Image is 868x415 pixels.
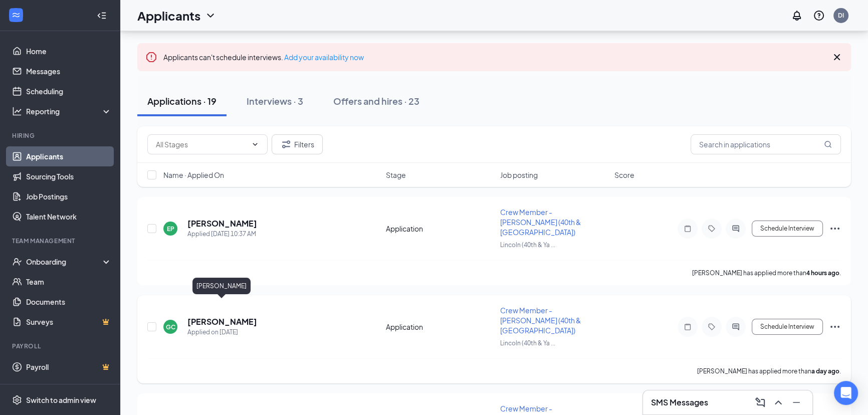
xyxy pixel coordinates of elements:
b: 4 hours ago [806,269,839,277]
svg: Ellipses [829,321,841,333]
span: Job posting [500,170,538,180]
a: Documents [26,292,112,312]
a: Sourcing Tools [26,166,112,186]
svg: Error [145,51,157,63]
div: Application [386,322,494,332]
div: Reporting [26,106,112,116]
a: Messages [26,61,112,81]
span: Name · Applied On [163,170,224,180]
span: Lincoln (40th & Ya ... [500,339,555,347]
svg: Settings [12,395,22,405]
div: Payroll [12,342,110,350]
div: Applied [DATE] 10:37 AM [187,229,257,239]
a: Job Postings [26,186,112,206]
button: Minimize [788,394,804,410]
span: Score [614,170,634,180]
svg: Ellipses [829,223,841,235]
button: Schedule Interview [752,319,823,335]
button: ComposeMessage [752,394,768,410]
h5: [PERSON_NAME] [187,316,257,327]
button: Schedule Interview [752,221,823,237]
div: Open Intercom Messenger [834,381,858,405]
p: [PERSON_NAME] has applied more than . [692,269,841,277]
div: DI [838,11,844,20]
svg: ActiveChat [730,323,742,331]
svg: WorkstreamLogo [11,10,21,20]
a: Applicants [26,146,112,166]
a: Team [26,272,112,292]
svg: ChevronDown [251,140,259,148]
svg: ChevronDown [204,10,216,22]
h5: [PERSON_NAME] [187,218,257,229]
input: Search in applications [691,134,841,154]
svg: ActiveChat [730,225,742,233]
span: Stage [386,170,406,180]
svg: Notifications [791,10,803,22]
svg: Collapse [97,11,107,21]
div: [PERSON_NAME] [192,278,251,294]
b: a day ago [811,367,839,375]
div: EP [167,225,174,233]
p: [PERSON_NAME] has applied more than . [697,367,841,375]
svg: Analysis [12,106,22,116]
a: SurveysCrown [26,312,112,332]
div: Interviews · 3 [247,95,303,107]
svg: UserCheck [12,257,22,267]
button: Filter Filters [272,134,323,154]
a: Home [26,41,112,61]
button: ChevronUp [770,394,786,410]
svg: ChevronUp [772,396,784,408]
svg: Filter [280,138,292,150]
span: Crew Member - [PERSON_NAME] (40th & [GEOGRAPHIC_DATA]) [500,207,581,237]
input: All Stages [156,139,247,150]
span: Applicants can't schedule interviews. [163,53,364,62]
a: Talent Network [26,206,112,227]
svg: MagnifyingGlass [824,140,832,148]
span: Lincoln (40th & Ya ... [500,241,555,249]
div: Team Management [12,237,110,245]
a: Add your availability now [284,53,364,62]
div: Application [386,224,494,234]
span: Crew Member - [PERSON_NAME] (40th & [GEOGRAPHIC_DATA]) [500,306,581,335]
svg: QuestionInfo [813,10,825,22]
div: Applications · 19 [147,95,216,107]
div: Applied on [DATE] [187,327,257,337]
h1: Applicants [137,7,200,24]
svg: Tag [706,225,718,233]
div: Onboarding [26,257,103,267]
svg: Note [682,225,694,233]
svg: Cross [831,51,843,63]
svg: Minimize [790,396,802,408]
div: Hiring [12,131,110,140]
svg: Tag [706,323,718,331]
svg: Note [682,323,694,331]
div: GC [166,323,175,331]
div: Switch to admin view [26,395,96,405]
a: PayrollCrown [26,357,112,377]
div: Offers and hires · 23 [333,95,419,107]
svg: ComposeMessage [754,396,766,408]
a: Scheduling [26,81,112,101]
h3: SMS Messages [651,397,708,408]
